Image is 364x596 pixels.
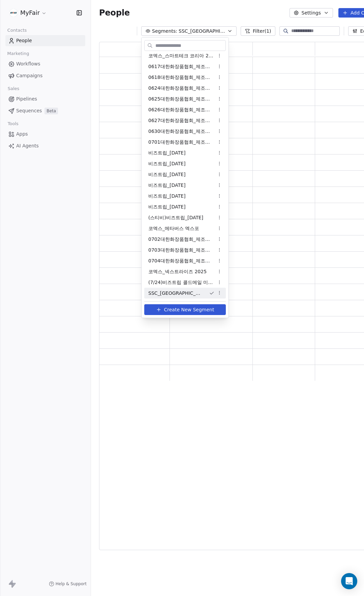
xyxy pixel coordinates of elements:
[148,236,214,243] span: 0702대한화장품협회_제조사 및 판매사
[148,95,214,103] span: 0625대한화장품협회_제조사 및 판매사
[148,52,214,59] span: 코엑스_스마트테크 코리아 2025, 국제환경산업기술&그린에너지전 2025
[164,306,214,313] span: Create New Segment
[148,149,185,157] span: 비즈트립_[DATE]
[148,139,214,146] span: 0701대한화장품협회_제조사 및 판매사
[148,182,185,189] span: 비즈트립_[DATE]
[148,290,204,297] span: SSC_[GEOGRAPHIC_DATA]
[144,304,226,315] button: Create New Segment
[148,268,207,275] span: 코엑스_넥스트라이즈 2025
[148,257,214,264] span: 0704대한화장품협회_제조사 및 판매사
[148,63,214,70] span: 0617대한화장품협회_제조사 및 판매사
[148,203,185,210] span: 비즈트립_[DATE]
[148,193,185,200] span: 비즈트립_[DATE]
[148,214,203,221] span: (스티비)비즈트립_[DATE]
[148,106,214,113] span: 0626대한화장품협회_제조사 및 판매사
[148,247,214,254] span: 0703대한화장품협회_제조사 및 판매사
[148,160,185,167] span: 비즈트립_[DATE]
[148,225,199,232] span: 코엑스_메타버스 엑스포
[148,85,214,92] span: 0624대한화장품협회_제조사 및 판매사
[148,128,214,135] span: 0630대한화장품협회_제조사 및 판매사
[148,74,214,81] span: 0618대한화장품협회_제조사 및 판매사
[148,279,214,286] span: (7/24)비즈트립 콜드메일 미발송 리드
[148,171,185,178] span: 비즈트립_[DATE]
[148,117,214,124] span: 0627대한화장품협회_제조사 및 판매사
